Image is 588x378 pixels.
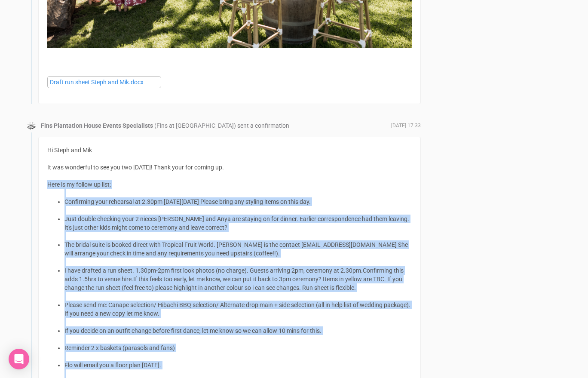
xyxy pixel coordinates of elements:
[64,266,412,292] li: I have drafted a run sheet. 1.30pm-2pm first look photos (no charge). Guests arriving 2pm, ceremo...
[64,197,412,206] li: Confirming your rehearsal at 2.30pm [DATE][DATE] Please bring any styling items on this day.
[64,240,412,258] li: The bridal suite is booked direct with Tropical Fruit World. [PERSON_NAME] is the contact [EMAIL_...
[391,122,421,129] span: [DATE] 17:33
[64,215,412,232] li: Just double checking your 2 nieces [PERSON_NAME] and Anya are staying on for dinner. Earlier corr...
[64,344,412,352] li: Reminder 2 x baskets (parasols and fans)
[64,301,412,318] li: Please send me: Canape selection/ Hibachi BBQ selection/ Alternate drop main + side selection (al...
[154,122,289,129] span: (Fins at [GEOGRAPHIC_DATA]) sent a confirmation
[9,349,29,369] div: Open Intercom Messenger
[41,122,153,129] strong: Fins Plantation House Events Specialists
[47,76,161,88] a: Draft run sheet Steph and Mik.docx
[27,122,36,130] img: data
[64,326,412,335] li: If you decide on an outfit change before first dance, let me know so we can allow 10 mins for this.
[64,361,412,369] li: Flo will email you a floor plan [DATE].
[47,146,412,189] div: Hi Steph and Mik It was wonderful to see you two [DATE]! Thank your for coming up. Here is my fol...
